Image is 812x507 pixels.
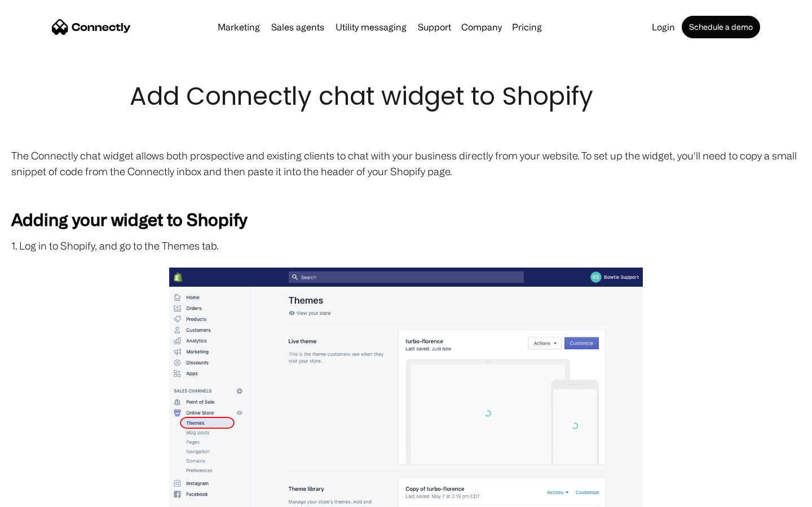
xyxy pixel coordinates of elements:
[413,23,456,32] a: Support
[130,79,682,114] h1: Add Connectly chat widget to Shopify
[267,23,329,32] a: Sales agents
[507,23,546,32] a: Pricing
[11,238,801,253] p: 1. Log in to Shopify, and go to the Themes tab.
[461,19,502,35] div: Company
[647,23,679,32] a: Login
[11,148,801,179] p: The Connectly chat widget allows both prospective and existing clients to chat with your business...
[52,19,131,35] a: home
[23,487,68,503] ul: Language list
[11,210,247,229] strong: Adding your widget to Shopify
[682,16,760,38] a: Schedule a demo
[11,487,68,503] aside: Language selected: English
[213,23,264,32] a: Marketing
[331,23,411,32] a: Utility messaging
[458,19,505,35] div: Company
